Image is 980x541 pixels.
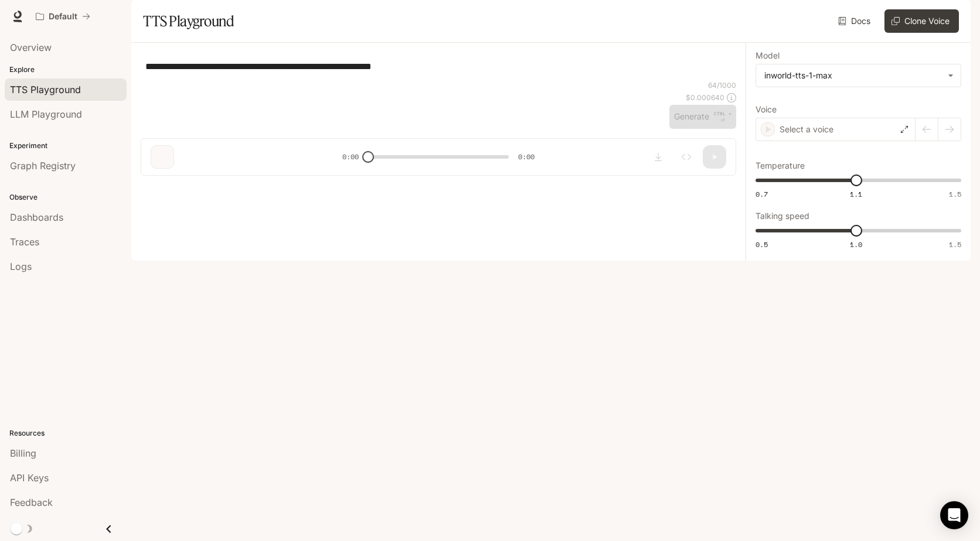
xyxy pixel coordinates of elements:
[780,124,833,135] p: Select a voice
[708,80,736,90] p: 64 / 1000
[756,162,805,170] p: Temperature
[764,70,942,81] div: inworld-tts-1-max
[836,9,875,33] a: Docs
[686,93,724,102] p: $ 0.000640
[756,52,780,60] p: Model
[756,212,809,220] p: Talking speed
[949,239,961,249] span: 1.5
[756,64,961,87] div: inworld-tts-1-max
[949,189,961,199] span: 1.5
[49,12,77,22] p: Default
[30,5,96,28] button: All workspaces
[756,189,768,199] span: 0.7
[850,189,862,199] span: 1.1
[756,105,777,114] p: Voice
[143,9,234,33] h1: TTS Playground
[756,239,768,249] span: 0.5
[940,501,968,529] div: Open Intercom Messenger
[850,239,862,249] span: 1.0
[884,9,959,33] button: Clone Voice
